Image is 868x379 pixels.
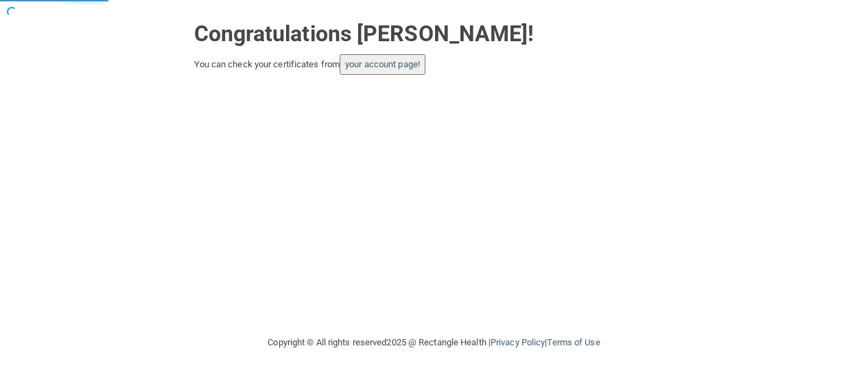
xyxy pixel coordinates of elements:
[340,54,425,75] button: your account page!
[491,337,545,347] a: Privacy Policy
[184,321,685,365] div: Copyright © All rights reserved 2025 @ Rectangle Health | |
[547,337,600,347] a: Terms of Use
[194,54,675,75] div: You can check your certificates from
[194,21,535,47] strong: Congratulations [PERSON_NAME]!
[345,59,420,69] a: your account page!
